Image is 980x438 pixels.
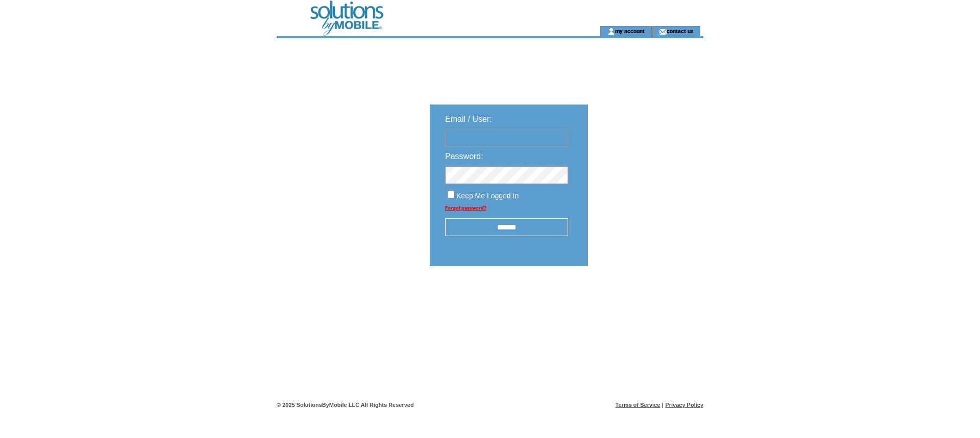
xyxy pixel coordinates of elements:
[618,292,669,304] img: transparent.png;jsessionid=77684D0CF998B9FCB526CAF700E859A7
[277,402,414,408] span: © 2025 SolutionsByMobile LLC All Rights Reserved
[616,402,660,408] a: Terms of Service
[665,402,703,408] a: Privacy Policy
[445,115,492,123] span: Email / User:
[445,205,486,211] a: Forgot password?
[667,28,694,34] a: contact us
[615,28,645,34] a: my account
[456,192,519,200] span: Keep Me Logged In
[662,402,664,408] span: |
[445,152,483,161] span: Password:
[659,28,667,36] img: contact_us_icon.gif;jsessionid=77684D0CF998B9FCB526CAF700E859A7
[607,28,615,36] img: account_icon.gif;jsessionid=77684D0CF998B9FCB526CAF700E859A7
